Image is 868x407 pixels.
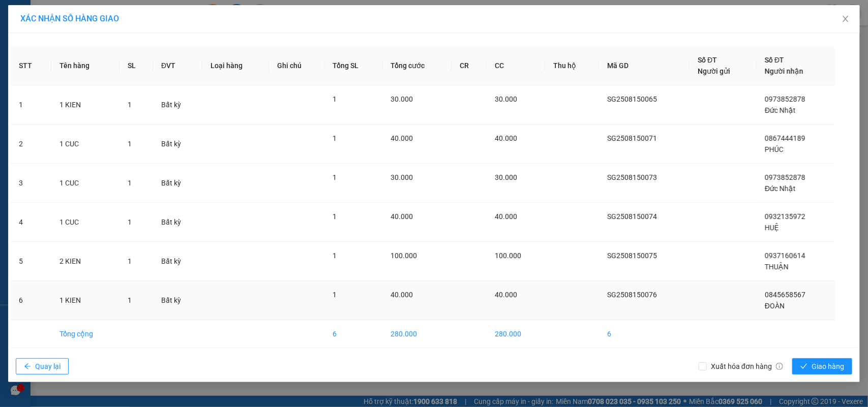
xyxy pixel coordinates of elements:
span: 40.000 [495,134,517,142]
span: Người nhận [765,67,803,75]
span: Số ĐT [765,56,784,64]
span: 0937160614 [765,252,805,260]
span: SG2508150075 [607,252,657,260]
span: 30.000 [391,173,413,181]
span: info-circle [776,363,783,370]
b: [PERSON_NAME] [13,66,57,113]
span: 1 [333,252,337,260]
td: Bất kỳ [153,164,202,203]
th: CC [487,46,545,85]
span: Đức Nhật [765,106,796,114]
button: arrow-leftQuay lại [16,358,69,374]
span: 1 [333,212,337,221]
td: 3 [11,164,51,203]
span: Đức Nhật [765,184,796,193]
span: 1 [128,218,132,226]
span: PHÚC [765,145,784,153]
span: 40.000 [495,212,517,221]
th: Tổng SL [325,46,383,85]
td: Bất kỳ [153,124,202,164]
span: 1 [128,296,132,304]
span: 1 [333,173,337,181]
span: Người gửi [698,67,730,75]
span: 1 [128,179,132,187]
td: 2 KIEN [51,242,120,281]
td: 1 KIEN [51,281,120,320]
td: 1 CUC [51,124,120,164]
span: 30.000 [391,95,413,103]
th: Tên hàng [51,46,120,85]
td: 280.000 [487,320,545,348]
span: 1 [333,291,337,299]
span: close [842,15,850,23]
span: 1 [333,134,337,142]
span: 40.000 [495,291,517,299]
td: Tổng cộng [51,320,120,348]
th: STT [11,46,51,85]
span: Quay lại [35,361,61,372]
span: SG2508150073 [607,173,657,181]
td: 6 [599,320,690,348]
span: Xuất hóa đơn hàng [707,361,787,372]
span: 40.000 [391,212,413,221]
span: Giao hàng [812,361,844,372]
td: 4 [11,203,51,242]
th: ĐVT [153,46,202,85]
td: 280.000 [383,320,452,348]
span: Số ĐT [698,56,717,64]
td: 1 [11,85,51,124]
span: 0845658567 [765,291,805,299]
span: 1 [128,140,132,148]
span: 40.000 [391,291,413,299]
span: SG2508150071 [607,134,657,142]
span: 30.000 [495,173,517,181]
span: 40.000 [391,134,413,142]
th: Tổng cước [383,46,452,85]
th: CR [452,46,487,85]
span: XÁC NHẬN SỐ HÀNG GIAO [20,14,119,23]
th: Ghi chú [269,46,325,85]
img: logo.jpg [110,13,135,37]
span: 30.000 [495,95,517,103]
span: 1 [128,257,132,265]
span: SG2508150076 [607,291,657,299]
span: 0867444189 [765,134,805,142]
td: Bất kỳ [153,85,202,124]
td: 1 KIEN [51,85,120,124]
td: Bất kỳ [153,281,202,320]
span: 100.000 [391,252,417,260]
button: checkGiao hàng [792,358,852,374]
th: Thu hộ [545,46,599,85]
span: arrow-left [24,363,31,371]
span: 0973852878 [765,95,805,103]
td: 1 CUC [51,203,120,242]
th: Loại hàng [202,46,268,85]
td: 6 [11,281,51,320]
span: 100.000 [495,252,521,260]
button: Close [831,5,860,34]
span: THUẬN [765,263,789,271]
li: (c) 2017 [85,48,140,61]
td: 5 [11,242,51,281]
td: 2 [11,124,51,164]
td: Bất kỳ [153,242,202,281]
td: Bất kỳ [153,203,202,242]
span: ĐOÀN [765,302,785,310]
td: 6 [325,320,383,348]
span: 1 [128,101,132,109]
td: 1 CUC [51,164,120,203]
span: 0932135972 [765,212,805,221]
span: SG2508150065 [607,95,657,103]
b: [DOMAIN_NAME] [85,39,140,47]
th: SL [119,46,153,85]
b: BIÊN NHẬN GỬI HÀNG HÓA [66,15,98,98]
span: check [800,363,807,371]
span: 1 [333,95,337,103]
span: 0973852878 [765,173,805,181]
th: Mã GD [599,46,690,85]
span: HUỆ [765,224,779,232]
span: SG2508150074 [607,212,657,221]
